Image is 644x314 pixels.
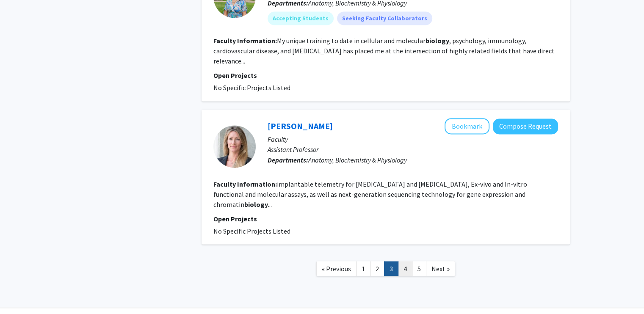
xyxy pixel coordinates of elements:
[202,253,570,287] nav: Page navigation
[213,226,290,235] span: No Specific Projects Listed
[268,121,333,131] a: [PERSON_NAME]
[431,264,450,273] span: Next »
[213,83,290,92] span: No Specific Projects Listed
[6,276,36,308] iframe: Chat
[412,261,426,276] a: 5
[316,261,357,276] a: Previous
[308,155,407,164] span: Anatomy, Biochemistry & Physiology
[268,134,558,144] p: Faculty
[268,11,334,25] mat-chip: Accepting Students
[244,200,268,208] b: biology
[213,70,558,80] p: Open Projects
[213,179,277,188] b: Faculty Information:
[398,261,412,276] a: 4
[337,11,432,25] mat-chip: Seeking Faculty Collaborators
[268,155,308,164] b: Departments:
[268,144,558,154] p: Assistant Professor
[213,213,558,223] p: Open Projects
[213,36,555,65] fg-read-more: My unique training to date in cellular and molecular , psychology, immunology, cardiovascular dis...
[426,36,449,45] b: biology
[370,261,384,276] a: 2
[493,118,558,134] button: Compose Request to Kathryn Schunke
[213,36,277,45] b: Faculty Information:
[356,261,370,276] a: 1
[426,261,455,276] a: Next
[445,118,489,134] button: Add Kathryn Schunke to Bookmarks
[384,261,398,276] a: 3
[322,264,351,273] span: « Previous
[213,179,527,208] fg-read-more: implantable telemetry for [MEDICAL_DATA] and [MEDICAL_DATA], Ex-vivo and In-vitro functional and ...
